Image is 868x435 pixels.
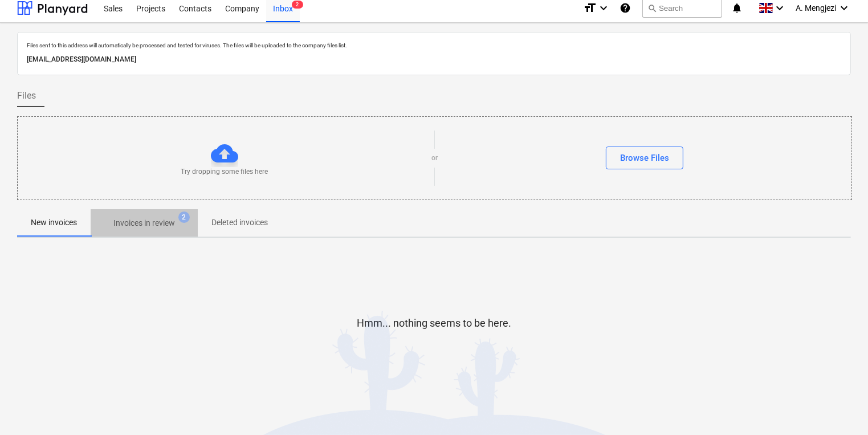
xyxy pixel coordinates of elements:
[178,212,190,223] span: 2
[647,3,657,13] span: search
[31,217,77,229] p: New invoices
[796,3,836,13] span: A. Mengjezi
[211,217,268,229] p: Deleted invoices
[606,147,683,169] button: Browse Files
[620,1,631,15] i: Knowledge base
[731,1,743,15] i: notifications
[431,153,438,163] p: or
[357,316,511,330] p: Hmm... nothing seems to be here.
[181,167,268,177] p: Try dropping some files here
[17,116,852,200] div: Try dropping some files hereorBrowse Files
[597,1,610,15] i: keyboard_arrow_down
[292,1,303,9] span: 2
[620,151,669,165] div: Browse Files
[113,217,175,229] p: Invoices in review
[811,380,868,435] iframe: Chat Widget
[837,1,851,15] i: keyboard_arrow_down
[583,1,597,15] i: format_size
[27,42,841,49] p: Files sent to this address will automatically be processed and tested for viruses. The files will...
[17,89,36,103] span: Files
[27,54,841,66] p: [EMAIL_ADDRESS][DOMAIN_NAME]
[773,1,787,15] i: keyboard_arrow_down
